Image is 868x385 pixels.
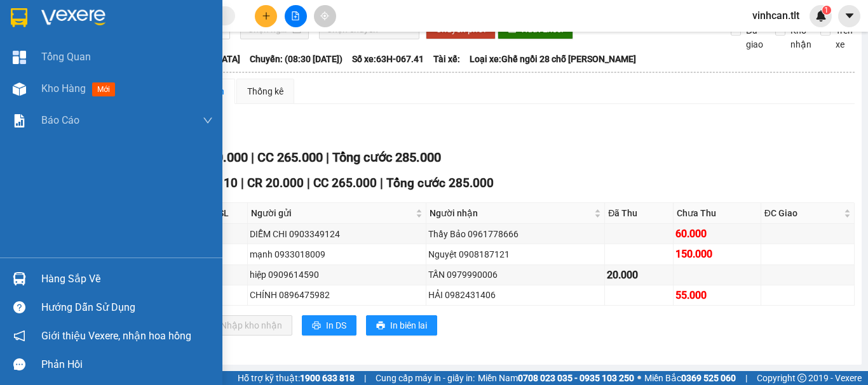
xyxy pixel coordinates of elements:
[257,150,323,165] span: CC 265.000
[255,5,277,27] button: plus
[13,358,25,370] span: message
[433,52,460,66] span: Tài xế:
[251,206,413,220] span: Người gửi
[196,315,292,336] button: downloadNhập kho nhận
[250,288,424,302] div: CHÍNH 0896475982
[207,176,238,190] span: SL 10
[13,330,25,342] span: notification
[217,227,245,241] div: 2
[285,5,307,27] button: file-add
[364,371,366,385] span: |
[307,176,310,190] span: |
[797,374,806,382] span: copyright
[390,318,427,332] span: In biên lai
[247,176,304,190] span: CR 20.000
[13,301,25,313] span: question-circle
[300,373,355,383] strong: 1900 633 818
[831,23,858,51] span: Trên xe
[92,82,115,96] span: mới
[380,176,383,190] span: |
[428,268,602,282] div: TẤN 0979990006
[376,371,475,385] span: Cung cấp máy in - giấy in:
[675,246,759,262] div: 150.000
[428,247,602,261] div: Nguyệt 0908187121
[366,315,437,336] button: printerIn biên lai
[518,373,634,383] strong: 0708 023 035 - 0935 103 250
[352,52,424,66] span: Số xe: 63H-067.41
[430,206,592,220] span: Người nhận
[822,6,831,15] sup: 1
[41,355,213,374] div: Phản hồi
[607,267,671,283] div: 20.000
[312,321,321,331] span: printer
[262,11,271,20] span: plus
[217,288,245,302] div: 2
[326,318,346,332] span: In DS
[675,287,759,303] div: 55.000
[13,51,26,64] img: dashboard-icon
[41,112,79,128] span: Báo cáo
[326,150,329,165] span: |
[250,268,424,282] div: hiệp 0909614590
[215,203,248,224] th: SL
[217,268,245,282] div: 1
[605,203,674,224] th: Đã Thu
[675,226,759,242] div: 60.000
[386,176,494,190] span: Tổng cước 285.000
[824,6,829,15] span: 1
[217,247,245,261] div: 5
[41,270,213,289] div: Hàng sắp về
[247,84,283,98] div: Thống kê
[637,375,641,381] span: ⚪️
[250,52,342,66] span: Chuyến: (08:30 [DATE])
[644,371,736,385] span: Miền Bắc
[251,150,254,165] span: |
[785,23,817,51] span: Kho nhận
[764,206,841,220] span: ĐC Giao
[13,114,26,127] img: solution-icon
[674,203,761,224] th: Chưa Thu
[250,227,424,241] div: DIỄM CHI 0903349124
[428,227,602,241] div: Thầy Bảo 0961778666
[11,8,27,27] img: logo-vxr
[815,10,827,22] img: icon-new-feature
[681,373,736,383] strong: 0369 525 060
[838,5,860,27] button: caret-down
[13,272,26,285] img: warehouse-icon
[314,5,336,27] button: aim
[250,247,424,261] div: mạnh 0933018009
[376,321,385,331] span: printer
[428,288,602,302] div: HẢI 0982431406
[742,8,810,23] span: vinhcan.tlt
[41,298,213,317] div: Hướng dẫn sử dụng
[470,52,636,66] span: Loại xe: Ghế ngồi 28 chỗ [PERSON_NAME]
[238,371,355,385] span: Hỗ trợ kỹ thuật:
[41,49,91,65] span: Tổng Quan
[741,23,768,51] span: Đã giao
[41,328,191,344] span: Giới thiệu Vexere, nhận hoa hồng
[745,371,747,385] span: |
[332,150,441,165] span: Tổng cước 285.000
[203,115,213,126] span: down
[844,10,855,22] span: caret-down
[478,371,634,385] span: Miền Nam
[313,176,377,190] span: CC 265.000
[302,315,356,336] button: printerIn DS
[241,176,244,190] span: |
[291,11,300,20] span: file-add
[13,82,26,96] img: warehouse-icon
[41,82,86,95] span: Kho hàng
[320,11,329,20] span: aim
